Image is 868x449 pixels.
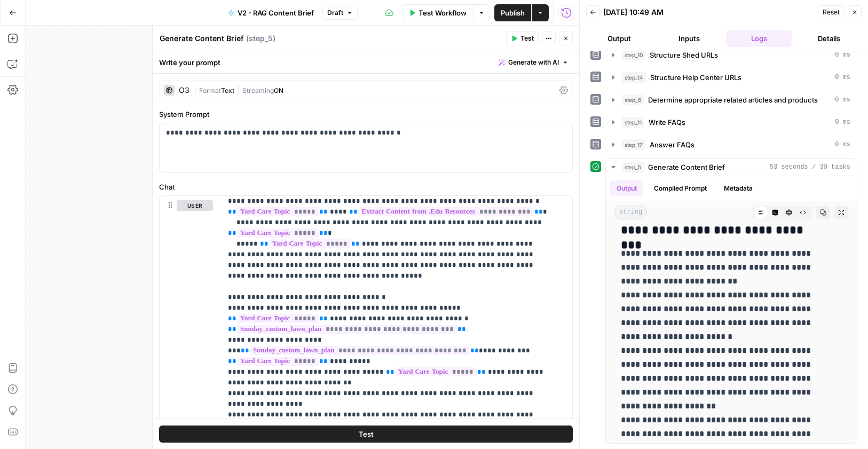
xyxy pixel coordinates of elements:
[246,33,275,44] span: ( step_5 )
[238,7,314,18] span: V2 - RAG Content Brief
[160,33,243,44] textarea: Generate Content Brief
[179,86,190,94] div: O3
[606,114,857,131] button: 0 ms
[586,30,652,47] button: Output
[648,94,818,105] span: Determine appropriate related articles and products
[622,72,646,83] span: step_14
[199,86,221,94] span: Format
[717,180,759,196] button: Metadata
[419,7,467,18] span: Test Workflow
[610,180,643,196] button: Output
[796,30,862,47] button: Details
[835,117,850,127] span: 0 ms
[650,139,695,150] span: Answer FAQs
[159,109,573,120] label: System Prompt
[159,426,573,443] button: Test
[520,34,534,43] span: Test
[622,117,644,128] span: step_11
[177,200,213,211] button: user
[327,8,343,18] span: Draft
[656,30,722,47] button: Inputs
[506,31,539,45] button: Test
[222,4,320,21] button: V2 - RAG Content Brief
[153,51,579,73] div: Write your prompt
[234,84,242,95] span: |
[606,46,857,64] button: 0 ms
[242,86,274,94] span: Streaming
[835,73,850,82] span: 0 ms
[818,5,845,19] button: Reset
[614,206,647,219] span: string
[221,86,234,94] span: Text
[622,50,645,60] span: step_10
[823,7,840,17] span: Reset
[622,162,644,172] span: step_5
[501,7,525,18] span: Publish
[622,139,645,150] span: step_17
[648,180,713,196] button: Compiled Prompt
[606,159,857,176] button: 53 seconds / 30 tasks
[606,91,857,108] button: 0 ms
[622,94,644,105] span: step_6
[835,50,850,60] span: 0 ms
[494,4,531,21] button: Publish
[274,86,283,94] span: ON
[835,95,850,105] span: 0 ms
[650,50,718,60] span: Structure Shed URLs
[194,84,199,95] span: |
[648,162,725,172] span: Generate Content Brief
[359,429,374,439] span: Test
[606,69,857,86] button: 0 ms
[402,4,473,21] button: Test Workflow
[322,6,358,20] button: Draft
[159,182,573,192] label: Chat
[649,117,685,128] span: Write FAQs
[606,176,857,443] div: 53 seconds / 30 tasks
[494,56,573,69] button: Generate with AI
[835,140,850,149] span: 0 ms
[650,72,741,83] span: Structure Help Center URLs
[606,136,857,153] button: 0 ms
[726,30,792,47] button: Logs
[770,162,850,172] span: 53 seconds / 30 tasks
[508,58,559,67] span: Generate with AI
